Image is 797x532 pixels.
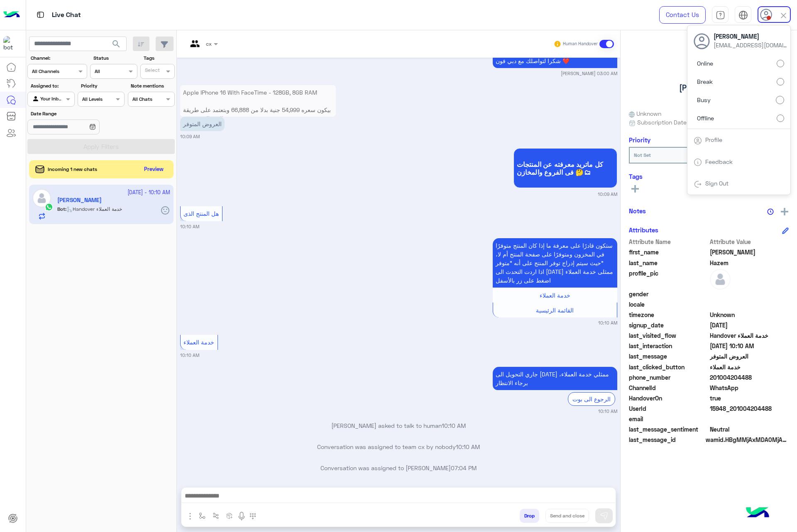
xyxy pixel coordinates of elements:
[779,11,788,20] img: close
[144,54,174,62] label: Tags
[710,373,789,382] span: 201004204488
[710,300,789,309] span: null
[679,83,739,93] h5: [PERSON_NAME]
[226,512,233,519] img: create order
[629,321,708,329] span: signup_date
[629,310,708,319] span: timezone
[141,164,167,176] button: Preview
[442,422,466,429] span: 10:10 AM
[568,392,615,406] div: الرجوع الى بوت
[743,499,772,528] img: hulul-logo.png
[706,435,789,444] span: wamid.HBgMMjAxMDA0MjA0NDg4FQIAEhgUM0E3OEQ3RjNCNjBEQzcxM0REMDMA
[694,137,702,145] img: tab
[206,41,212,47] span: cx
[31,82,73,90] label: Assigned to:
[738,10,748,20] img: tab
[629,383,708,392] span: ChannelId
[629,207,646,215] h6: Notes
[180,421,617,430] p: [PERSON_NAME] asked to talk to human
[710,342,789,350] span: 2025-10-01T07:10:22.235Z
[52,10,81,21] p: Live Chat
[710,237,789,246] span: Attribute Value
[180,133,200,140] small: 10:09 AM
[694,180,702,188] img: tab
[710,404,789,413] span: 15948_201004204488
[710,259,789,267] span: Hazem
[493,367,617,390] p: 1/10/2025, 10:10 AM
[93,54,136,62] label: Status
[187,40,203,54] img: teams.png
[31,54,86,62] label: Channel:
[196,509,209,522] button: select flow
[712,6,729,24] a: tab
[536,307,574,314] span: القائمة الرئيسية
[223,509,237,522] button: create order
[180,352,199,359] small: 10:10 AM
[629,226,658,234] h6: Attributes
[540,292,570,299] span: خدمة العملاء
[629,342,708,350] span: last_interaction
[180,85,336,178] p: 1/10/2025, 10:09 AM
[629,425,708,434] span: last_message_sentiment
[710,290,789,298] span: null
[180,464,617,472] p: Conversation was assigned to [PERSON_NAME]
[629,109,661,118] span: Unknown
[776,96,784,104] input: Busy
[710,269,731,290] img: defaultAdmin.png
[81,82,124,90] label: Priority
[106,37,127,54] button: search
[629,435,704,444] span: last_message_id
[27,139,175,154] button: Apply Filters
[629,394,708,403] span: HandoverOn
[781,208,788,215] img: add
[598,320,617,326] small: 10:10 AM
[629,300,708,309] span: locale
[629,269,708,288] span: profile_pic
[598,408,617,415] small: 10:10 AM
[183,339,214,346] span: خدمة العملاء
[710,321,789,329] span: 2025-09-30T13:57:16.072Z
[209,509,223,522] button: Trigger scenario
[714,41,788,49] span: [EMAIL_ADDRESS][DOMAIN_NAME]
[451,464,477,471] span: 07:04 PM
[705,136,722,143] a: Profile
[600,512,608,520] img: send message
[183,210,219,217] span: هل المنتج الذى
[563,41,598,47] small: Human Handover
[249,513,256,520] img: make a call
[697,95,711,104] span: Busy
[131,82,174,90] label: Note mentions
[710,394,789,403] span: true
[710,310,789,319] span: Unknown
[629,331,708,340] span: last_visited_flow
[714,32,788,41] span: [PERSON_NAME]
[629,415,708,423] span: email
[705,158,733,165] a: Feedback
[199,512,205,519] img: select flow
[629,237,708,246] span: Attribute Name
[659,6,706,24] a: Contact Us
[710,331,789,340] span: Handover خدمة العملاء
[180,442,617,451] p: Conversation was assigned to team cx by nobody
[710,363,789,371] span: خدمة العملاء
[456,443,480,450] span: 10:10 AM
[213,512,219,519] img: Trigger scenario
[710,425,789,434] span: 0
[767,208,774,215] img: notes
[705,180,729,187] a: Sign Out
[237,511,247,521] img: send voice note
[48,166,97,173] span: Incoming 1 new chats
[180,223,199,230] small: 10:10 AM
[517,160,614,176] span: كل ماتريد معرفته عن المنتجات فى الفروع والمخازن 🤔🗂
[634,152,651,158] b: Not Set
[629,290,708,298] span: gender
[111,39,121,49] span: search
[710,352,789,361] span: العروض المتوفر
[31,110,124,117] label: Date Range
[629,404,708,413] span: UserId
[185,511,195,521] img: send attachment
[629,173,789,180] h6: Tags
[598,191,617,198] small: 10:09 AM
[629,352,708,361] span: last_message
[777,115,784,122] input: Offline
